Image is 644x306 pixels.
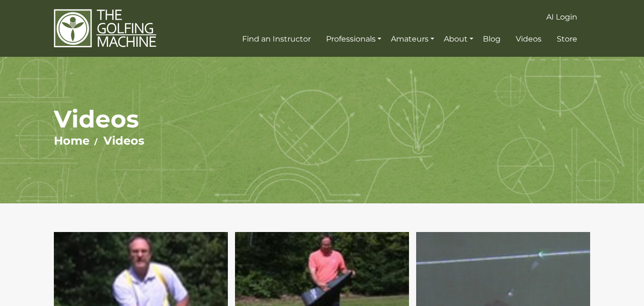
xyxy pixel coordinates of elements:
[54,105,590,134] h1: Videos
[516,34,542,43] span: Videos
[513,31,544,48] a: Videos
[242,34,311,43] span: Find an Instructor
[557,34,577,43] span: Store
[546,12,577,21] span: AI Login
[240,31,313,48] a: Find an Instructor
[483,34,501,43] span: Blog
[441,31,476,48] a: About
[480,31,503,48] a: Blog
[544,9,580,26] a: AI Login
[324,31,384,48] a: Professionals
[103,134,144,148] a: Videos
[554,31,580,48] a: Store
[54,134,90,148] a: Home
[54,9,156,48] img: The Golfing Machine
[388,31,437,48] a: Amateurs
